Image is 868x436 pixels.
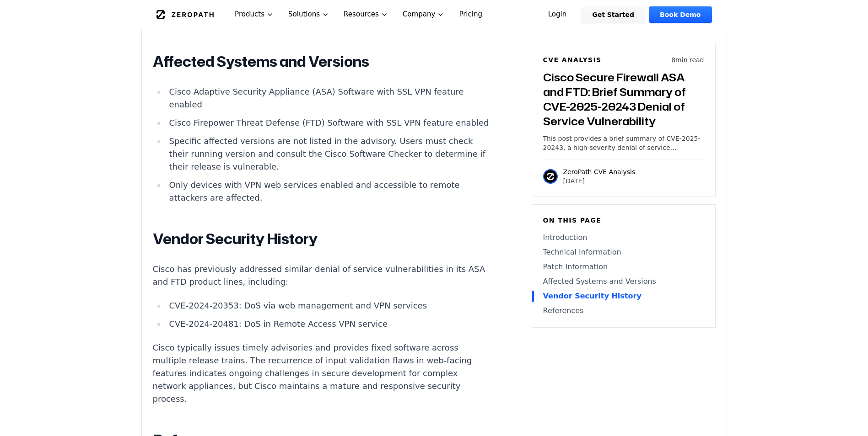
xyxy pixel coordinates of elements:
[543,305,704,316] a: References
[166,85,493,111] li: Cisco Adaptive Security Appliance (ASA) Software with SSL VPN feature enabled
[153,263,493,288] p: Cisco has previously addressed similar denial of service vulnerabilities in its ASA and FTD produ...
[153,341,493,405] p: Cisco typically issues timely advisories and provides fixed software across multiple release trai...
[153,53,493,71] h2: Affected Systems and Versions
[543,169,558,184] img: ZeroPath CVE Analysis
[543,247,704,258] a: Technical Information
[543,291,704,302] a: Vendor Security History
[543,55,602,64] h6: CVE Analysis
[581,6,645,23] a: Get Started
[166,135,493,173] li: Specific affected versions are not listed in the advisory. Users must check their running version...
[543,216,704,225] h6: On this page
[166,318,493,330] li: CVE-2024-20481: DoS in Remote Access VPN service
[543,276,704,287] a: Affected Systems and Versions
[671,55,704,64] p: 8 min read
[543,70,704,128] h3: Cisco Secure Firewall ASA and FTD: Brief Summary of CVE-2025-20243 Denial of Service Vulnerability
[153,230,493,248] h2: Vendor Security History
[563,167,636,176] p: ZeroPath CVE Analysis
[543,232,704,243] a: Introduction
[537,6,578,23] a: Login
[543,261,704,272] a: Patch Information
[543,134,704,152] p: This post provides a brief summary of CVE-2025-20243, a high-severity denial of service vulnerabi...
[563,176,636,186] p: [DATE]
[649,6,712,23] a: Book Demo
[166,299,493,312] li: CVE-2024-20353: DoS via web management and VPN services
[166,117,493,129] li: Cisco Firepower Threat Defense (FTD) Software with SSL VPN feature enabled
[166,179,493,204] li: Only devices with VPN web services enabled and accessible to remote attackers are affected.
